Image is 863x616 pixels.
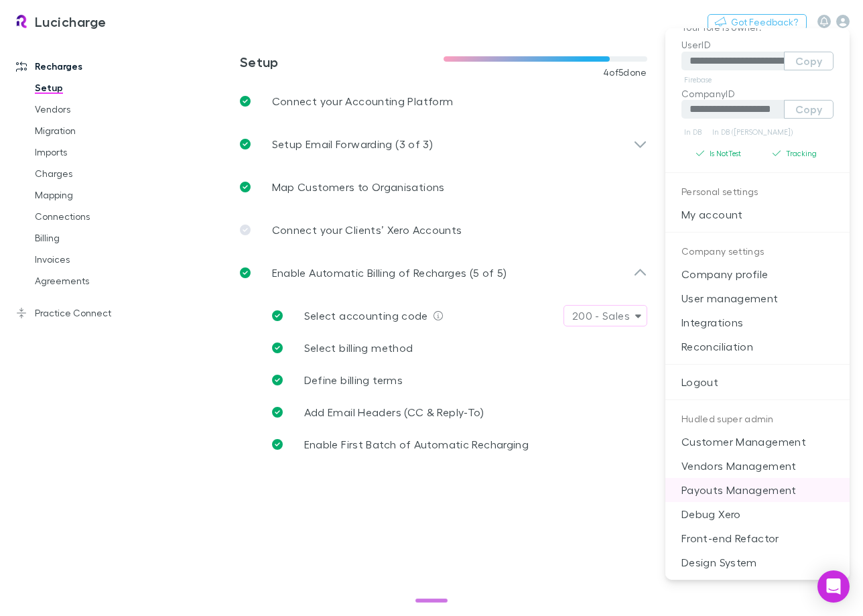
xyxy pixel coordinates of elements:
button: Tracking [758,145,834,162]
p: Company settings [665,238,850,262]
a: Integrations [665,310,850,334]
p: UserID [681,39,834,51]
a: User management [665,286,850,310]
p: Hudled super admin [665,406,850,430]
p: Personal settings [665,178,850,202]
a: Customer Management [665,430,850,454]
a: Front-end Refactor [665,526,850,550]
a: Company profile [665,262,850,286]
a: Vendors Management [665,454,850,478]
a: In DB [681,124,704,140]
a: Firebase [681,72,714,88]
a: In DB ([PERSON_NAME]) [710,124,795,140]
a: Reconciliation [665,334,850,359]
p: CompanyID [681,88,834,100]
a: Design System [665,550,850,574]
a: Payouts Management [665,478,850,502]
button: Is NotTest [681,145,758,162]
a: Logout [665,370,850,394]
a: My account [665,202,850,227]
a: Debug Xero [665,502,850,526]
p: Your role is owner . [681,21,834,34]
div: Open Intercom Messenger [817,570,850,603]
button: Copy [784,52,834,70]
button: Copy [784,100,834,119]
